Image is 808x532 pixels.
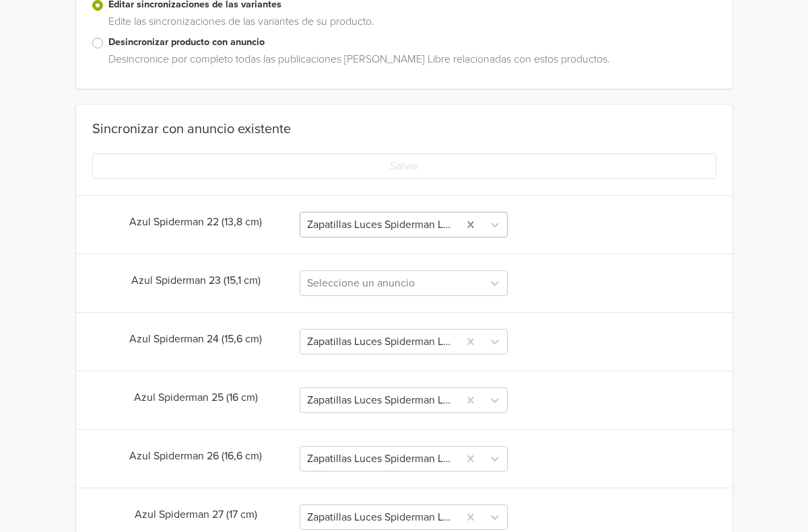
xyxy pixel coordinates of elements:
div: Edite las sincronizaciones de las variantes de su producto. [103,13,716,35]
div: Azul Spiderman 22 (13,8 cm) [92,214,300,235]
div: Desincronice por completo todas las publicaciones [PERSON_NAME] Libre relacionadas con estos prod... [103,51,716,73]
label: Desincronizar producto con anuncio [108,35,716,50]
div: Azul Spiderman 24 (15,6 cm) [92,331,300,352]
div: Sincronizar con anuncio existente [92,121,291,137]
div: Azul Spiderman 23 (15,1 cm) [92,272,300,294]
div: Azul Spiderman 27 (17 cm) [92,506,300,528]
button: Salvar [92,153,716,179]
div: Azul Spiderman 26 (16,6 cm) [92,448,300,469]
div: Azul Spiderman 25 (16 cm) [92,389,300,411]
